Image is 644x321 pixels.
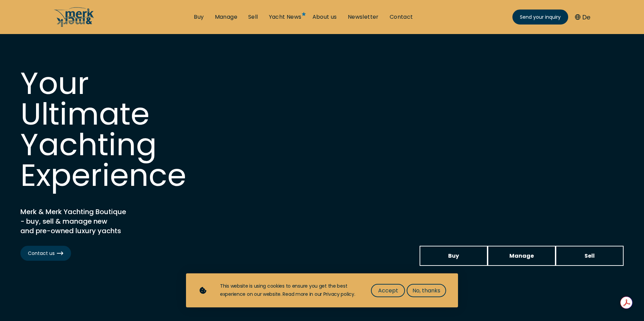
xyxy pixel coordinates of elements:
a: Manage [488,246,556,266]
button: No, thanks [407,284,446,297]
button: De [575,13,590,22]
span: Buy [448,252,459,260]
span: Accept [378,286,398,295]
a: Sell [556,246,624,266]
span: Send your inquiry [520,14,561,21]
a: Contact us [20,246,71,261]
span: Contact us [28,250,64,257]
a: Yacht News [269,13,302,21]
a: Buy [194,13,204,21]
a: Buy [420,246,488,266]
span: Sell [584,252,595,260]
a: Contact [390,13,413,21]
h2: Merk & Merk Yachting Boutique - buy, sell & manage new and pre-owned luxury yachts [20,207,190,236]
a: Manage [215,13,237,21]
div: This website is using cookies to ensure you get the best experience on our website. Read more in ... [220,282,357,299]
button: Accept [371,284,405,297]
span: Manage [509,252,534,260]
a: Sell [248,13,258,21]
a: Privacy policy [323,291,354,298]
a: Newsletter [348,13,379,21]
a: About us [312,13,337,21]
span: No, thanks [412,286,440,295]
a: Send your inquiry [512,10,568,25]
h1: Your Ultimate Yachting Experience [20,68,224,191]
